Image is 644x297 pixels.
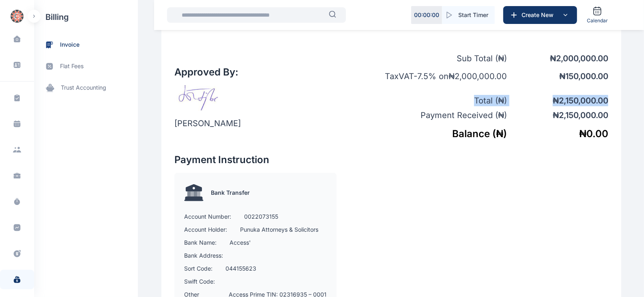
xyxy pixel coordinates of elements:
p: Sort Code: [184,265,213,273]
h2: Payment Instruction [174,153,391,166]
span: Calendar [587,17,608,24]
p: Account Number: [184,213,231,221]
p: Account Holder: [184,226,227,234]
p: ₦ 150,000.00 [507,71,608,82]
p: ₦ 2,150,000.00 [507,110,608,121]
p: Bank Name: [184,239,217,247]
span: flat fees [60,62,84,71]
p: Sub Total ( ₦ ) [365,53,507,64]
p: ₦ 2,150,000.00 [507,95,608,106]
span: Start Timer [458,11,488,19]
h2: Approved By: [174,66,241,79]
p: ₦ 2,000,000.00 [507,53,608,64]
p: Tax VAT - 7.5 % on ₦ 2,000,000.00 [365,71,507,82]
h5: Balance ( ₦ ) [365,127,507,140]
h5: ₦ 0.00 [507,127,608,140]
a: trust accounting [34,77,138,99]
p: Total ( ₦ ) [365,95,507,106]
p: 00 : 00 : 00 [414,11,439,19]
a: Calendar [584,3,611,27]
p: Punuka Attorneys & Solicitors [240,226,318,234]
span: invoice [60,41,79,49]
p: Bank Transfer [211,189,250,197]
p: [PERSON_NAME] [174,118,241,129]
button: Start Timer [442,6,495,24]
button: Create New [503,6,577,24]
img: signature [174,85,226,111]
a: flat fees [34,56,138,77]
a: invoice [34,34,138,56]
p: Access' [230,239,251,247]
p: 0022073155 [244,213,278,221]
span: trust accounting [61,84,106,92]
p: Swift Code: [184,278,215,286]
p: Payment Received ( ₦ ) [365,110,507,121]
p: Bank Address: [184,252,223,260]
span: Create New [518,11,560,19]
p: 044155623 [225,265,256,273]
